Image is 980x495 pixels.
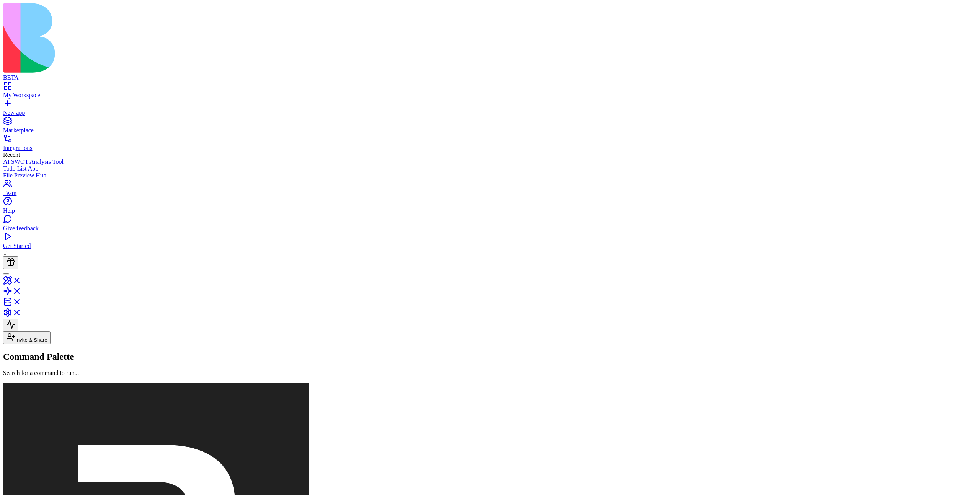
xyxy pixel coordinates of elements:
[3,218,977,232] a: Give feedback
[3,158,977,165] a: AI SWOT Analysis Tool
[3,331,51,344] button: Invite & Share
[3,243,977,249] div: Get Started
[3,249,7,256] span: T
[3,109,977,116] div: New app
[3,92,977,99] div: My Workspace
[3,370,977,376] p: Search for a command to run...
[3,67,977,81] a: BETA
[3,236,977,249] a: Get Started
[3,190,977,197] div: Team
[3,165,977,172] a: Todo List App
[3,172,977,179] a: File Preview Hub
[3,120,977,134] a: Marketplace
[3,145,977,151] div: Integrations
[3,85,977,99] a: My Workspace
[3,352,977,362] h2: Command Palette
[3,103,977,116] a: New app
[3,127,977,134] div: Marketplace
[3,225,977,232] div: Give feedback
[3,138,977,151] a: Integrations
[3,183,977,197] a: Team
[3,151,20,158] span: Recent
[3,200,977,214] a: Help
[3,3,311,73] img: logo
[3,207,977,214] div: Help
[3,74,977,81] div: BETA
